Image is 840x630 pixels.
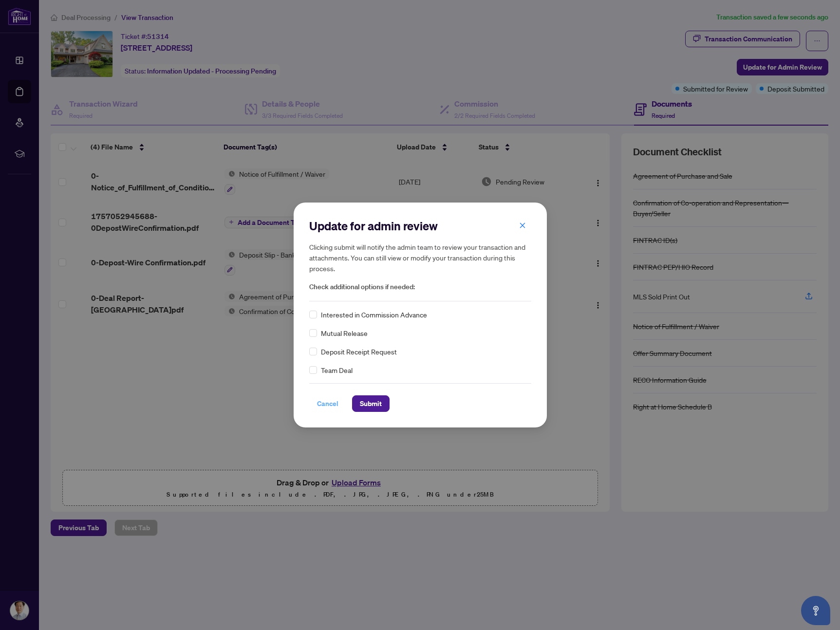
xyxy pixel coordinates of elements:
span: Submit [360,396,382,411]
span: Deposit Receipt Request [321,346,397,357]
button: Submit [352,395,390,412]
span: Check additional options if needed: [309,281,531,293]
h5: Clicking submit will notify the admin team to review your transaction and attachments. You can st... [309,241,531,274]
span: Mutual Release [321,328,368,338]
span: Team Deal [321,365,353,375]
span: Interested in Commission Advance [321,309,427,320]
span: close [519,222,526,229]
span: Cancel [317,396,338,411]
button: Cancel [309,395,346,412]
h2: Update for admin review [309,218,531,234]
button: Open asap [801,596,830,625]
